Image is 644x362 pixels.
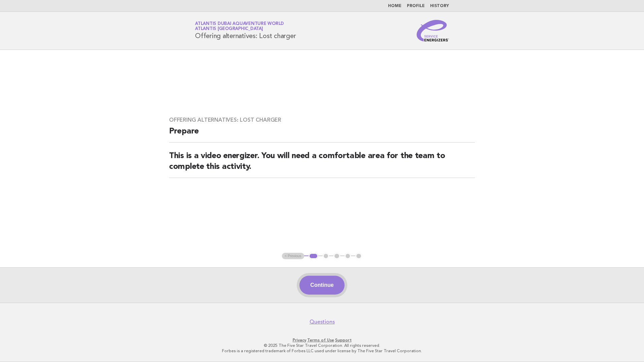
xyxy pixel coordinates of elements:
[116,348,528,354] p: Forbes is a registered trademark of Forbes LLC used under license by The Five Star Travel Corpora...
[430,4,449,8] a: History
[116,343,528,348] p: © 2025 The Five Star Travel Corporation. All rights reserved.
[116,337,528,343] p: · ·
[335,338,352,342] a: Support
[407,4,425,8] a: Profile
[169,126,475,143] h2: Prepare
[417,20,449,41] img: Service Energizers
[307,338,334,342] a: Terms of Use
[195,22,296,39] h1: Offering alternatives: Lost charger
[195,27,263,31] span: Atlantis [GEOGRAPHIC_DATA]
[388,4,401,8] a: Home
[293,338,306,342] a: Privacy
[195,22,284,31] a: Atlantis Dubai Aquaventure WorldAtlantis [GEOGRAPHIC_DATA]
[169,117,475,123] h3: Offering alternatives: Lost charger
[169,151,475,178] h2: This is a video energizer. You will need a comfortable area for the team to complete this activity.
[310,319,335,325] a: Questions
[299,276,344,295] button: Continue
[309,253,318,260] button: 1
